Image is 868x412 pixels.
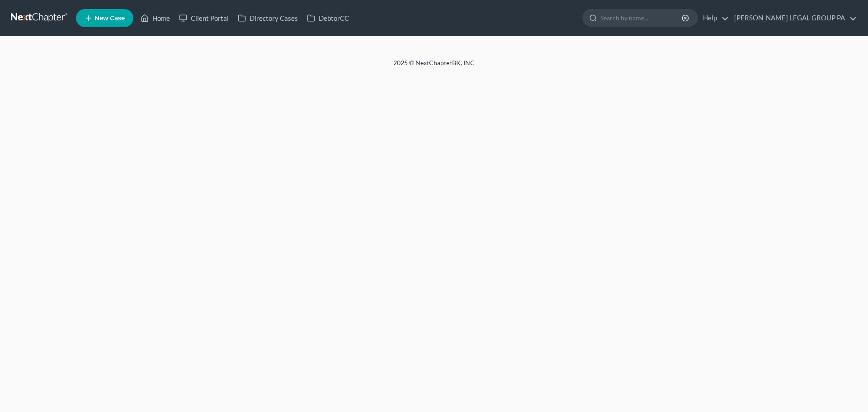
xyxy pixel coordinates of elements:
input: Search by name... [600,9,683,26]
a: Help [698,10,729,26]
a: Directory Cases [233,10,302,26]
div: 2025 © NextChapterBK, INC [176,58,692,75]
span: New Case [94,15,125,22]
a: Client Portal [175,10,233,26]
a: DebtorCC [302,10,354,26]
a: Home [136,10,175,26]
a: [PERSON_NAME] LEGAL GROUP PA [730,10,857,26]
